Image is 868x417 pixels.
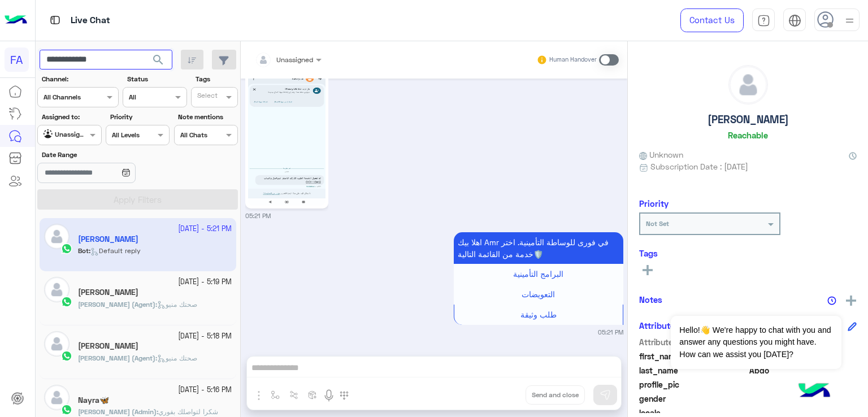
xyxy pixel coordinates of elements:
span: null [749,393,857,405]
a: Contact Us [680,8,744,32]
span: صحتك منيو [157,354,197,362]
h6: Notes [639,294,662,305]
p: Live Chat [71,13,110,28]
small: 05:21 PM [245,211,271,220]
span: Hello!👋 We're happy to chat with you and answer any questions you might have. How can we assist y... [671,316,841,369]
label: Tags [196,74,237,84]
span: Abdo [749,364,857,376]
span: search [151,53,165,67]
span: gender [639,393,747,405]
label: Channel: [42,74,118,84]
img: tab [48,13,62,27]
span: Unassigned [276,55,313,64]
img: defaultAdmin.png [729,66,767,104]
small: 05:21 PM [598,328,623,337]
span: Unknown [639,149,683,160]
span: البرامج التأمينية [513,269,563,279]
span: last_name [639,364,747,376]
span: صحتك منيو [157,300,197,309]
img: add [846,296,856,306]
span: طلب وثيقة [520,310,557,319]
h6: Priority [639,198,669,208]
span: [PERSON_NAME] (Admin) [78,407,157,416]
small: [DATE] - 5:16 PM [178,385,232,396]
label: Priority [110,112,168,122]
h5: haitham Elmansy [78,341,138,351]
h6: Attributes [639,320,679,331]
span: [PERSON_NAME] (Agent) [78,300,155,309]
div: Select [196,90,218,103]
span: Attribute Name [639,336,747,348]
img: WhatsApp [61,350,72,362]
img: WhatsApp [61,296,72,307]
label: Status [127,74,185,84]
h5: Nayra🦋 [78,396,109,405]
img: 634627179586319.jpg [248,68,325,206]
img: defaultAdmin.png [44,385,70,410]
span: [PERSON_NAME] (Agent) [78,354,155,362]
img: hulul-logo.png [795,372,834,411]
div: FA [5,47,29,72]
b: : [78,407,158,416]
span: Subscription Date : [DATE] [650,160,748,172]
b: : [78,354,157,362]
label: Assigned to: [42,112,100,122]
button: Send and close [526,385,585,405]
a: tab [752,8,775,32]
b: : [78,300,157,309]
span: profile_pic [639,379,747,390]
h5: Yousef Tarek [78,288,138,297]
h6: Tags [639,248,857,258]
img: defaultAdmin.png [44,331,70,357]
span: first_name [639,350,747,362]
img: WhatsApp [61,404,72,415]
label: Note mentions [178,112,236,122]
img: Logo [5,8,27,32]
button: Apply Filters [37,189,238,210]
small: Human Handover [549,55,597,64]
small: [DATE] - 5:18 PM [178,331,232,342]
h5: [PERSON_NAME] [708,113,789,126]
h6: Reachable [728,130,768,140]
span: التعويضات [522,289,555,299]
img: defaultAdmin.png [44,277,70,302]
img: tab [757,14,770,27]
small: [DATE] - 5:19 PM [178,277,232,288]
button: search [145,50,172,74]
label: Date Range [42,150,168,160]
img: tab [788,14,801,27]
p: 13/10/2025, 5:21 PM [454,232,623,264]
img: profile [843,14,857,28]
